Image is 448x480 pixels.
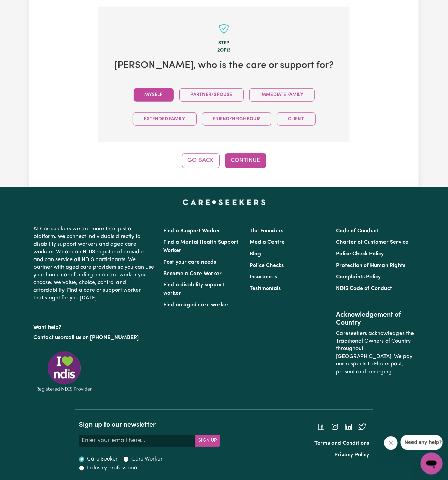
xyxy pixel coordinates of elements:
h2: Acknowledgement of Country [336,311,415,328]
a: Protection of Human Rights [336,263,406,269]
a: Terms and Conditions [314,441,369,446]
a: Find an aged care worker [163,303,229,308]
a: Code of Conduct [336,229,379,234]
a: Testimonials [250,286,281,292]
a: Blog [250,252,261,257]
label: Care Worker [131,455,163,464]
a: Careseekers home page [183,200,266,205]
a: Contact us [33,335,60,341]
h2: Sign up to our newsletter [79,421,220,429]
iframe: Button to launch messaging window [421,453,443,475]
a: Find a Support Worker [163,229,220,234]
p: At Careseekers we are more than just a platform. We connect individuals directly to disability su... [33,223,155,305]
button: Client [277,112,316,126]
button: Go Back [182,153,220,168]
a: Find a disability support worker [163,283,224,296]
button: Subscribe [195,435,220,447]
a: Follow Careseekers on Instagram [331,424,339,430]
a: Charter of Customer Service [336,240,409,245]
div: 2 of 13 [109,47,339,54]
button: Extended Family [133,112,197,126]
a: Media Centre [250,240,285,245]
a: Police Check Policy [336,252,384,257]
img: Registered NDIS provider [33,350,95,393]
a: Find a Mental Health Support Worker [163,240,238,254]
label: Care Seeker [87,455,118,464]
label: Industry Professional [87,464,139,472]
a: Become a Care Worker [163,271,222,277]
a: call us on [PHONE_NUMBER] [66,335,139,341]
button: Immediate Family [249,88,315,102]
a: Follow Careseekers on Facebook [317,424,325,430]
button: Partner/Spouse [179,88,244,102]
iframe: Close message [384,436,398,450]
button: Friend/Neighbour [202,112,271,126]
a: The Founders [250,229,283,234]
input: Enter your email here... [79,435,196,447]
a: Follow Careseekers on Twitter [358,424,366,430]
a: NDIS Code of Conduct [336,286,392,292]
div: Step [109,40,339,47]
p: Want help? [33,321,155,332]
button: Myself [134,88,174,102]
a: Privacy Policy [334,453,369,458]
button: Continue [225,153,266,168]
a: Post your care needs [163,260,216,265]
a: Complaints Policy [336,275,381,280]
h2: [PERSON_NAME] , who is the care or support for? [109,60,339,72]
p: Careseekers acknowledges the Traditional Owners of Country throughout [GEOGRAPHIC_DATA]. We pay o... [336,328,415,379]
iframe: Message from company [401,435,443,450]
a: Insurances [250,275,277,280]
a: Follow Careseekers on LinkedIn [345,424,353,430]
p: or [33,332,155,345]
a: Police Checks [250,263,284,269]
